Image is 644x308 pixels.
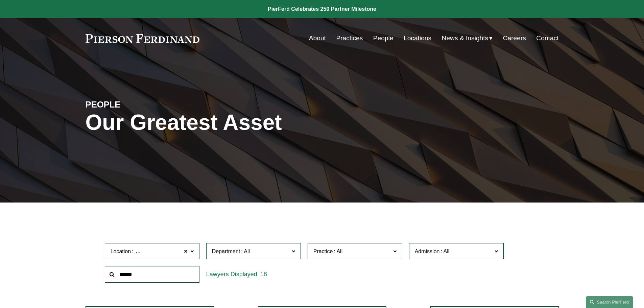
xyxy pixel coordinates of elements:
a: About [309,32,326,45]
a: Search this site [586,296,633,308]
a: People [373,32,393,45]
a: Contact [536,32,558,45]
span: News & Insights [442,32,488,44]
a: Practices [336,32,363,45]
span: Location [111,248,131,254]
span: Department [212,248,240,254]
span: 18 [260,271,267,278]
a: folder dropdown [442,32,493,45]
h1: Our Greatest Asset [86,110,401,135]
span: Practice [313,248,333,254]
a: Careers [503,32,526,45]
a: Locations [404,32,431,45]
h4: PEOPLE [86,99,204,110]
span: Admission [415,248,440,254]
span: [GEOGRAPHIC_DATA] [135,247,191,256]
